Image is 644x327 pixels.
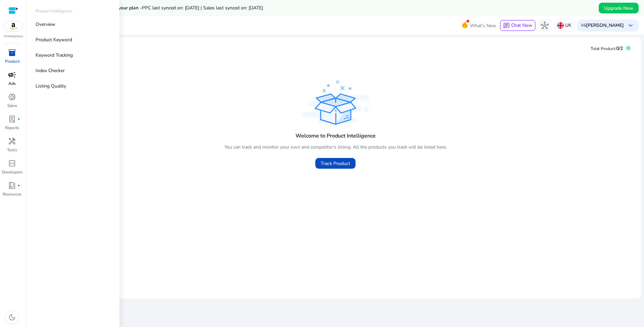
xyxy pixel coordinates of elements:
p: You can track and monitor your own and competitor’s listing. All the products you track will be l... [224,144,447,151]
b: [PERSON_NAME] [586,22,624,29]
span: Track Product [321,160,350,167]
span: inventory_2 [8,49,16,57]
span: campaign [8,71,16,79]
span: dark_mode [8,313,16,321]
img: amazon.svg [4,21,22,31]
span: donut_small [8,93,16,101]
p: Index Checker [36,67,65,74]
p: Resources [3,191,21,197]
p: UK [565,19,572,31]
span: lab_profile [8,115,16,123]
span: Upgrade Now [604,5,633,12]
button: chatChat Now [500,20,535,31]
span: fiber_manual_record [17,118,20,120]
h4: Welcome to Product Intelligence [296,133,376,139]
p: Marketplace [4,34,23,39]
span: What's New [470,20,496,32]
button: Upgrade Now [599,3,639,13]
span: chat [503,22,510,29]
p: Ads [8,80,16,87]
p: Tools [7,147,17,153]
img: uk.svg [557,22,564,29]
p: Overview [36,21,55,28]
span: handyman [8,137,16,145]
p: Sales [7,103,17,109]
span: 0/2 [616,45,623,52]
p: Product Keyword [36,36,72,43]
span: hub [541,21,549,30]
span: PPC last synced on: [DATE] | Sales last synced on: [DATE] [142,5,263,11]
span: keyboard_arrow_down [627,21,635,30]
span: code_blocks [8,159,16,167]
span: fiber_manual_record [17,184,20,187]
span: Total Product: [591,46,616,51]
span: Chat Now [511,22,532,29]
p: Developers [2,169,22,175]
p: Product [5,58,19,64]
p: Product Intelligence [36,8,72,14]
p: Reports [5,125,19,131]
img: track_product.svg [302,80,369,125]
p: Keyword Tracking [36,52,73,59]
p: Listing Quality [36,83,66,90]
p: Hi [581,23,624,28]
span: book_4 [8,181,16,189]
h5: Data syncs run less frequently on your plan - [44,5,263,11]
button: hub [538,19,551,32]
